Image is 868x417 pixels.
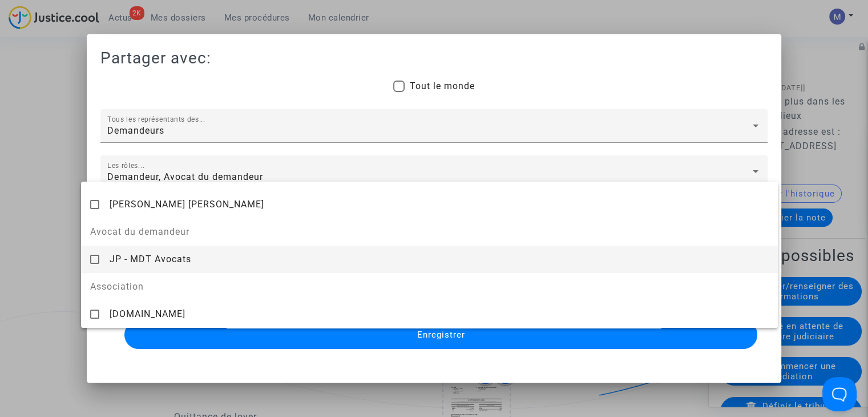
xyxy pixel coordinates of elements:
[81,218,778,246] span: Avocat du demandeur
[822,377,857,411] iframe: Help Scout Beacon - Open
[81,273,778,300] span: Association
[110,254,191,264] span: JP - MDT Avocats
[110,308,185,319] span: [DOMAIN_NAME]
[110,199,264,210] span: [PERSON_NAME] [PERSON_NAME]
